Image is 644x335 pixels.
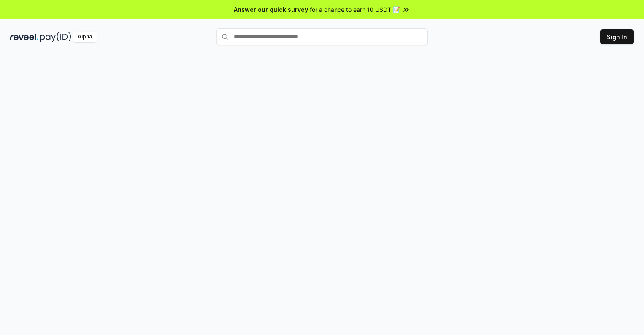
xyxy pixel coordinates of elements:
[73,32,97,42] div: Alpha
[10,32,38,42] img: reveel_dark
[234,5,308,14] span: Answer our quick survey
[600,29,634,44] button: Sign In
[310,5,400,14] span: for a chance to earn 10 USDT 📝
[40,32,71,42] img: pay_id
